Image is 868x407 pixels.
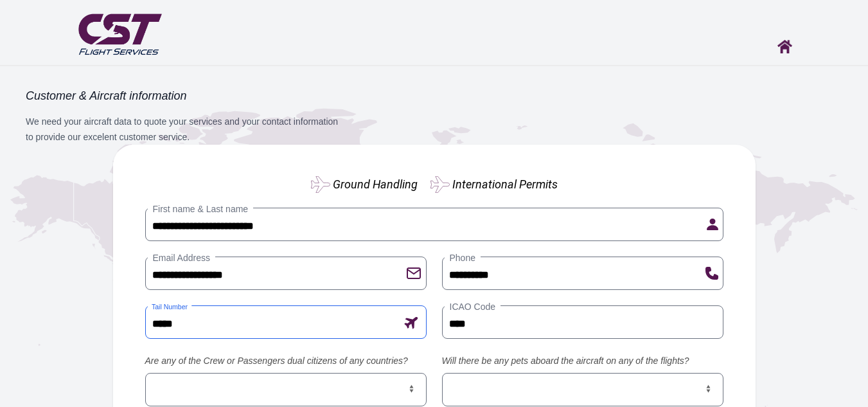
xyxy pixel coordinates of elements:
[148,302,191,311] label: Tail Number
[333,176,418,193] label: Ground Handling
[75,8,164,59] img: CST Flight Services logo
[452,176,558,193] label: International Permits
[148,203,254,215] label: First name & Last name
[148,251,215,264] label: Email Address
[445,300,501,313] label: ICAO Code
[442,354,723,368] label: Will there be any pets aboard the aircraft on any of the flights?
[777,40,792,53] img: Home
[445,251,481,264] label: Phone
[145,354,427,368] label: Are any of the Crew or Passengers dual citizens of any countries?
